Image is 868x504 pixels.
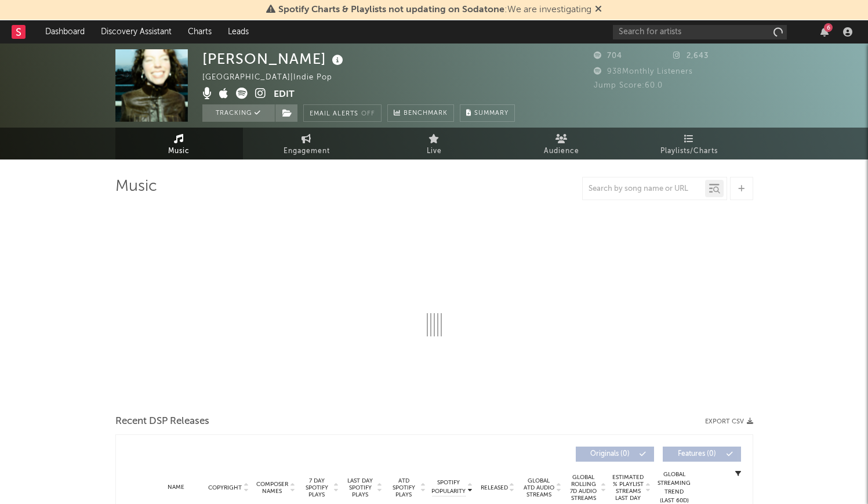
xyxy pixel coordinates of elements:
[705,418,753,425] button: Export CSV
[256,481,289,495] span: Composer Names
[284,144,330,158] span: Engagement
[361,111,375,117] em: Off
[37,20,93,43] a: Dashboard
[583,184,705,194] input: Search by song name or URL
[208,484,242,491] span: Copyright
[345,477,376,498] span: Last Day Spotify Plays
[568,474,600,502] span: Global Rolling 7D Audio Streams
[243,128,371,159] a: Engagement
[660,144,718,158] span: Playlists/Charts
[278,5,504,14] span: Spotify Charts & Playlists not updating on Sodatone
[576,447,654,462] button: Originals(0)
[371,128,498,159] a: Live
[115,128,243,159] a: Music
[820,27,829,37] button: 6
[115,415,209,429] span: Recent DSP Releases
[594,52,622,60] span: 704
[168,144,190,158] span: Music
[220,20,257,43] a: Leads
[302,477,332,498] span: 7 Day Spotify Plays
[544,144,579,158] span: Audience
[595,5,602,14] span: Dismiss
[202,71,346,85] div: [GEOGRAPHIC_DATA] | Indie Pop
[498,128,626,159] a: Audience
[583,451,637,458] span: Originals ( 0 )
[202,104,275,122] button: Tracking
[427,144,442,158] span: Live
[404,107,448,121] span: Benchmark
[594,82,663,89] span: Jump Score: 60.0
[612,474,644,502] span: Estimated % Playlist Streams Last Day
[202,49,346,68] div: [PERSON_NAME]
[387,104,454,122] a: Benchmark
[673,52,709,60] span: 2,643
[303,104,382,122] button: Email AlertsOff
[180,20,220,43] a: Charts
[824,23,833,32] div: 6
[663,447,741,462] button: Features(0)
[431,478,466,496] span: Spotify Popularity
[523,477,555,498] span: Global ATD Audio Streams
[278,5,591,14] span: : We are investigating
[474,110,509,117] span: Summary
[151,483,202,492] div: Name
[626,128,753,159] a: Playlists/Charts
[274,88,295,102] button: Edit
[481,484,508,491] span: Released
[594,68,693,75] span: 938 Monthly Listeners
[460,104,515,122] button: Summary
[670,451,724,458] span: Features ( 0 )
[388,477,419,498] span: ATD Spotify Plays
[93,20,180,43] a: Discovery Assistant
[613,25,787,39] input: Search for artists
